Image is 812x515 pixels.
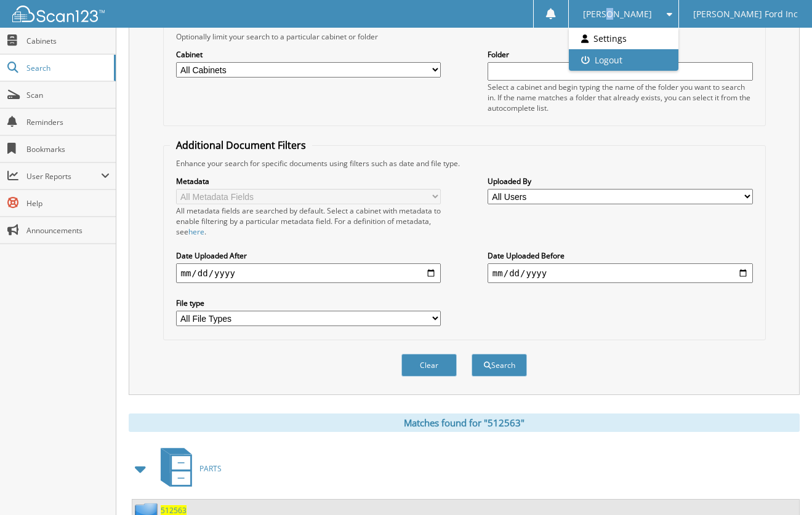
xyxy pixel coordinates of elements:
div: All metadata fields are searched by default. Select a cabinet with metadata to enable filtering b... [176,206,441,237]
label: Uploaded By [488,176,753,186]
div: Matches found for "512563" [129,413,800,432]
label: Folder [488,49,753,60]
label: Date Uploaded After [176,250,441,261]
div: Optionally limit your search to a particular cabinet or folder [170,31,759,42]
span: User Reports [26,171,101,182]
label: Date Uploaded Before [488,250,753,261]
a: PARTS [153,444,222,493]
span: Announcements [26,225,110,236]
label: File type [176,298,441,308]
input: start [176,263,441,283]
span: Scan [26,90,110,100]
legend: Additional Document Filters [170,138,312,152]
button: Clear [401,354,457,377]
span: Help [26,198,110,209]
input: end [488,263,753,283]
a: Logout [569,49,678,71]
iframe: Chat Widget [750,456,812,515]
button: Search [472,354,527,377]
div: Select a cabinet and begin typing the name of the folder you want to search in. If the name match... [488,82,753,113]
a: here [188,226,204,237]
span: [PERSON_NAME] Ford Inc [693,10,798,18]
span: Reminders [26,117,110,127]
span: PARTS [199,463,222,474]
label: Cabinet [176,49,441,60]
img: scan123-logo-white.svg [12,6,105,22]
span: [PERSON_NAME] [583,10,652,18]
label: Metadata [176,176,441,186]
span: Bookmarks [26,144,110,154]
a: Settings [569,28,678,49]
div: Enhance your search for specific documents using filters such as date and file type. [170,158,759,169]
span: Cabinets [26,36,110,46]
span: Search [26,63,108,73]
